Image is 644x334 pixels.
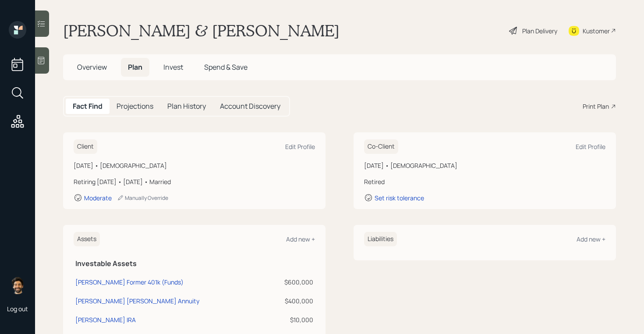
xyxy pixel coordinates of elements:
div: $10,000 [268,315,313,324]
div: Retiring [DATE] • [DATE] • Married [74,177,315,186]
span: Invest [163,62,183,72]
div: Kustomer [583,26,610,36]
div: Log out [7,305,28,313]
h6: Assets [74,232,100,246]
span: Spend & Save [204,62,248,72]
div: Add new + [286,235,315,243]
h5: Fact Find [73,102,103,110]
div: Print Plan [583,102,609,111]
div: Moderate [84,194,112,202]
h1: [PERSON_NAME] & [PERSON_NAME] [63,21,340,40]
div: $400,000 [268,296,313,306]
div: [PERSON_NAME] Former 401k (Funds) [75,277,184,287]
div: Plan Delivery [522,26,557,36]
div: Add new + [577,235,605,243]
div: Edit Profile [285,142,315,151]
h5: Projections [117,102,153,110]
h6: Co-Client [364,139,398,154]
div: [DATE] • [DEMOGRAPHIC_DATA] [364,161,605,170]
span: Overview [77,62,107,72]
h5: Investable Assets [75,259,313,268]
div: [PERSON_NAME] IRA [75,315,136,324]
div: [DATE] • [DEMOGRAPHIC_DATA] [74,161,315,170]
h6: Client [74,139,97,154]
div: Edit Profile [576,142,605,151]
h5: Account Discovery [220,102,280,110]
h6: Liabilities [364,232,397,246]
div: Retired [364,177,605,186]
h5: Plan History [167,102,206,110]
div: [PERSON_NAME] [PERSON_NAME] Annuity [75,296,199,306]
img: eric-schwartz-headshot.png [9,277,26,294]
span: Plan [128,62,142,72]
div: $600,000 [268,277,313,287]
div: Manually Override [117,194,168,202]
div: Set risk tolerance [375,194,424,202]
